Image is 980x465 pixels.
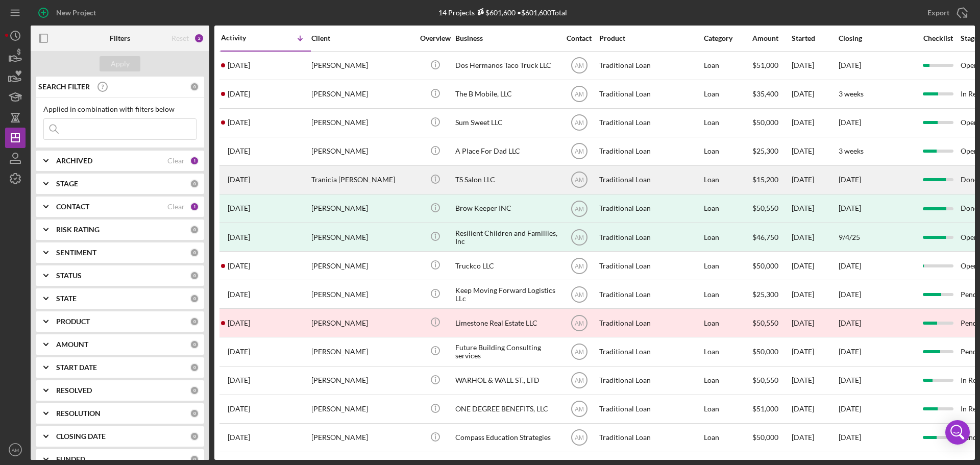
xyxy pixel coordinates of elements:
text: AM [575,148,584,155]
span: $50,000 [752,261,778,270]
div: Traditional Loan [599,367,701,394]
div: 0 [190,294,199,303]
div: Activity [221,34,266,42]
div: $46,750 [752,224,791,251]
div: Clear [167,203,185,211]
div: Traditional Loan [599,224,701,251]
div: Tranicia [PERSON_NAME] [311,166,413,193]
div: 0 [190,386,199,395]
text: AM [575,177,584,184]
div: [DATE] [792,224,838,251]
time: 2025-09-16 20:00 [228,147,250,155]
div: A Place For Dad LLC [455,138,557,165]
time: [DATE] [839,433,861,442]
div: [PERSON_NAME] [311,224,413,251]
div: [PERSON_NAME] [311,81,413,108]
div: Business [455,34,557,42]
div: Export [927,3,949,23]
div: Amount [752,34,791,42]
div: Loan [704,195,751,222]
div: 0 [190,409,199,418]
div: Overview [416,34,454,42]
div: Traditional Loan [599,52,701,79]
div: [DATE] [839,204,861,212]
div: [PERSON_NAME] [311,195,413,222]
div: 0 [190,432,199,441]
div: [PERSON_NAME] [311,309,413,336]
div: 0 [190,248,199,257]
div: [DATE] [792,166,838,193]
div: TS Salon LLC [455,166,557,193]
div: 0 [190,317,199,326]
time: 2025-07-30 20:41 [228,290,250,299]
div: [PERSON_NAME] [311,138,413,165]
div: Open Intercom Messenger [945,420,970,445]
button: Export [917,3,975,23]
text: AM [575,434,584,442]
div: [DATE] [792,252,838,279]
div: Traditional Loan [599,81,701,108]
b: STATE [56,295,77,303]
div: $50,550 [752,195,791,222]
time: [DATE] [839,347,861,356]
b: SEARCH FILTER [38,83,90,91]
div: Traditional Loan [599,424,701,451]
text: AM [575,349,584,356]
b: ARCHIVED [56,157,92,165]
div: Traditional Loan [599,138,701,165]
time: [DATE] [839,376,861,384]
span: $25,300 [752,290,778,299]
span: $50,000 [752,433,778,442]
div: New Project [56,3,96,23]
button: Apply [100,56,140,71]
div: Reset [171,34,189,42]
div: Loan [704,109,751,136]
time: [DATE] [839,290,861,299]
div: 0 [190,340,199,349]
div: [DATE] [792,195,838,222]
button: New Project [31,3,106,23]
div: $601,600 [475,8,516,17]
div: 14 Projects • $601,600 Total [438,8,567,17]
div: Checklist [916,34,960,42]
div: Loan [704,281,751,308]
time: 2025-07-18 19:16 [228,319,250,327]
div: Loan [704,224,751,251]
b: START DATE [56,363,97,372]
text: AM [575,91,584,98]
div: Resilient Children and Familiies, Inc [455,224,557,251]
div: Applied in combination with filters below [43,105,197,113]
time: [DATE] [839,261,861,270]
div: [DATE] [792,424,838,451]
div: [DATE] [792,81,838,108]
div: ONE DEGREE BENEFITS, LLC [455,396,557,423]
div: Dos Hermanos Taco Truck LLC [455,52,557,79]
div: Traditional Loan [599,252,701,279]
b: RESOLVED [56,386,92,395]
time: [DATE] [839,118,861,127]
div: 0 [190,363,199,372]
span: $51,000 [752,404,778,413]
div: Product [599,34,701,42]
div: Truckco LLC [455,252,557,279]
b: STAGE [56,180,78,188]
div: Started [792,34,838,42]
time: 2025-09-17 00:46 [228,118,250,127]
b: AMOUNT [56,340,88,349]
div: [PERSON_NAME] [311,424,413,451]
text: AM [575,234,584,241]
span: $25,300 [752,146,778,155]
div: [PERSON_NAME] [311,281,413,308]
div: Loan [704,424,751,451]
div: [PERSON_NAME] [311,367,413,394]
time: 3 weeks [839,89,864,98]
b: RISK RATING [56,226,100,234]
div: Loan [704,166,751,193]
time: [DATE] [839,404,861,413]
span: $35,400 [752,89,778,98]
div: Future Building Consulting services [455,338,557,365]
b: Filters [110,34,130,42]
div: 9/4/25 [839,233,860,241]
text: AM [575,291,584,298]
text: AM [575,320,584,327]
